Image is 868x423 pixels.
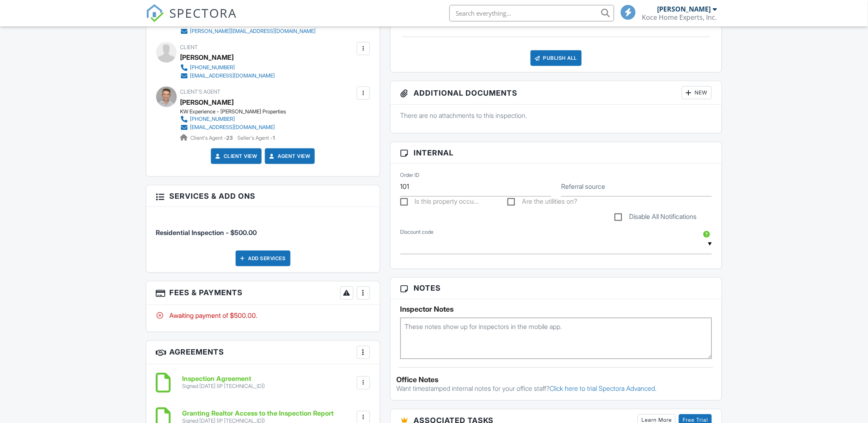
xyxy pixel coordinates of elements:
div: Office Notes [397,376,716,384]
h3: Additional Documents [391,81,722,105]
a: [PERSON_NAME][EMAIL_ADDRESS][DOMAIN_NAME] [180,27,316,35]
a: Agent View [268,152,310,160]
div: Awaiting payment of $500.00. [156,311,370,320]
label: Is this property occupied? [400,197,479,208]
div: [EMAIL_ADDRESS][DOMAIN_NAME] [190,124,275,131]
span: Seller's Agent - [238,135,275,141]
div: [PERSON_NAME][EMAIL_ADDRESS][DOMAIN_NAME] [190,28,316,35]
strong: 1 [273,135,275,141]
label: Order ID [400,172,420,179]
div: New [682,86,712,99]
span: Client's Agent - [191,135,234,141]
a: [PHONE_NUMBER] [180,115,280,123]
div: [PHONE_NUMBER] [190,116,235,122]
h6: Inspection Agreement [182,376,265,383]
span: SPECTORA [170,4,237,21]
div: Publish All [531,50,582,66]
li: Service: Residential Inspection [156,213,370,244]
div: KW Experience - [PERSON_NAME] Properties [180,108,286,115]
span: Client's Agent [180,89,221,95]
label: Referral source [561,182,605,191]
a: [EMAIL_ADDRESS][DOMAIN_NAME] [180,123,280,132]
div: [EMAIL_ADDRESS][DOMAIN_NAME] [190,73,275,79]
div: [PERSON_NAME] [657,5,711,13]
div: Add Services [236,251,290,266]
a: [PHONE_NUMBER] [180,63,275,72]
div: Koce Home Experts, Inc. [642,13,717,21]
h5: Inspector Notes [400,305,712,314]
label: Are the utilities on? [508,197,577,208]
a: Client View [214,152,257,160]
span: Residential Inspection - $500.00 [156,228,257,237]
p: Want timestamped internal notes for your office staff? [397,384,716,393]
a: Inspection Agreement Signed [DATE] (IP [TECHNICAL_ID]) [182,376,265,390]
label: Discount code [400,228,434,236]
h3: Fees & Payments [146,282,380,305]
label: Disable All Notifications [615,213,697,223]
input: Search everything... [449,5,614,21]
img: The Best Home Inspection Software - Spectora [146,4,164,22]
a: Click here to trial Spectora Advanced. [550,385,657,393]
p: There are no attachments to this inspection. [400,111,712,120]
span: Client [180,44,198,50]
h3: Internal [391,142,722,164]
div: [PERSON_NAME] [180,51,234,63]
h3: Services & Add ons [146,186,380,207]
a: [EMAIL_ADDRESS][DOMAIN_NAME] [180,72,275,80]
a: [PERSON_NAME] [180,96,234,108]
a: SPECTORA [146,11,237,28]
div: Signed [DATE] (IP [TECHNICAL_ID]) [182,383,265,390]
h6: Granting Realtor Access to the Inspection Report [182,410,334,418]
strong: 23 [227,135,233,141]
h3: Agreements [146,341,380,364]
h3: Notes [391,278,722,299]
div: [PHONE_NUMBER] [190,64,235,71]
